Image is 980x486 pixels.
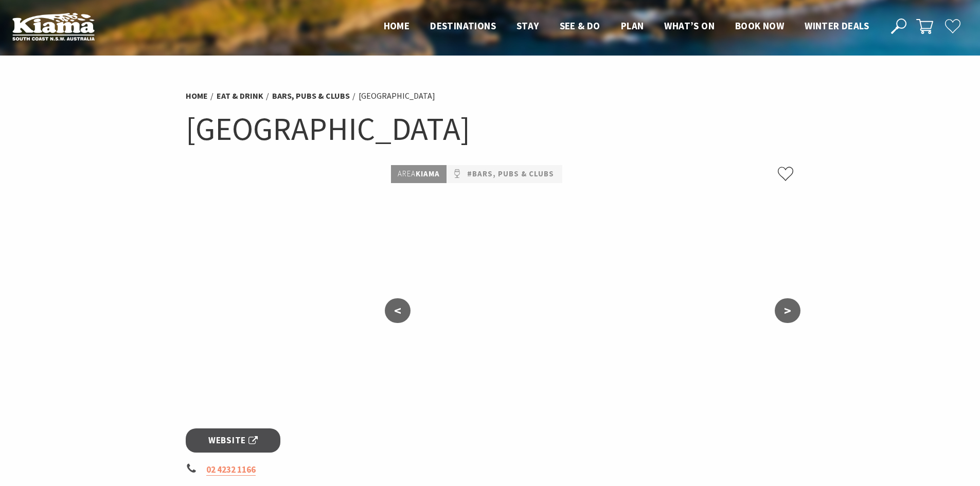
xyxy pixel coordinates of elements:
a: Home [186,91,208,101]
a: 02 4232 1166 [206,464,256,476]
h1: [GEOGRAPHIC_DATA] [186,108,795,150]
span: Home [384,20,410,32]
button: > [775,298,800,323]
span: Book now [735,20,784,32]
li: [GEOGRAPHIC_DATA] [359,89,435,103]
span: Winter Deals [805,20,869,32]
a: Bars, Pubs & Clubs [272,91,350,101]
span: Destinations [430,20,496,32]
span: What’s On [664,20,715,32]
a: Website [186,428,281,453]
span: See & Do [560,20,600,32]
nav: Main Menu [373,18,879,35]
span: Area [398,169,416,178]
button: < [385,298,411,323]
p: Kiama [391,165,447,183]
span: Website [208,434,258,447]
span: Stay [516,20,539,32]
span: Plan [621,20,644,32]
a: #Bars, Pubs & Clubs [467,168,554,181]
a: Eat & Drink [217,91,263,101]
img: Kiama Logo [12,12,95,41]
